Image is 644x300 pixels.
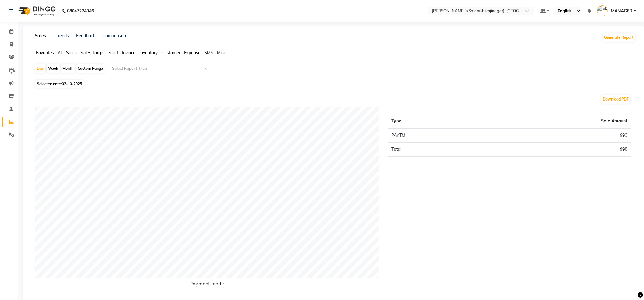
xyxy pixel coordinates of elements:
h6: Payment mode [35,281,379,289]
span: Customer [161,50,180,55]
th: Type [388,114,482,129]
button: Download PDF [601,95,630,104]
span: Sales [66,50,77,55]
span: 02-10-2025 [62,82,82,86]
td: 990 [482,128,631,143]
img: logo [16,2,57,19]
td: Total [388,143,482,157]
a: Feedback [76,33,95,38]
td: 990 [482,143,631,157]
span: SMS [204,50,213,55]
a: Trends [56,33,69,38]
a: Comparison [102,33,126,38]
span: Favorites [36,50,54,55]
img: MANAGER [597,5,608,16]
button: Generate Report [603,33,635,42]
span: Inventory [139,50,158,55]
div: Custom Range [76,64,105,73]
b: 08047224946 [67,2,94,19]
span: Selected date: [35,80,84,88]
div: Week [47,64,60,73]
span: Expense [184,50,201,55]
th: Sale Amount [482,114,631,129]
div: Day [35,64,45,73]
span: Staff [109,50,118,55]
span: Misc [217,50,226,55]
span: All [58,50,62,55]
span: Sales Target [80,50,105,55]
span: Invoice [122,50,136,55]
div: Month [61,64,75,73]
a: Sales [32,30,48,41]
td: PAYTM [388,128,482,143]
span: MANAGER [611,8,632,14]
